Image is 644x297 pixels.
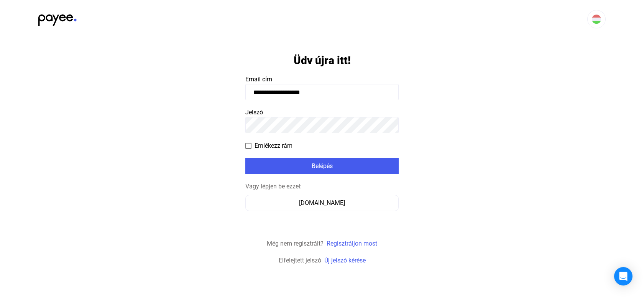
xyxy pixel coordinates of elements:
span: Elfelejtett jelszó [279,257,321,264]
a: [DOMAIN_NAME] [245,199,399,206]
div: Vagy lépjen be ezzel: [245,182,399,191]
span: Jelszó [245,109,263,116]
h1: Üdv újra itt! [294,54,351,67]
img: black-payee-blue-dot.svg [38,10,77,26]
span: Még nem regisztrált? [267,240,324,247]
span: Emlékezz rám [255,141,292,150]
button: [DOMAIN_NAME] [245,195,399,211]
img: HU [592,15,601,24]
div: [DOMAIN_NAME] [248,198,396,208]
div: Belépés [248,162,396,171]
span: Email cím [245,76,272,83]
a: Regisztráljon most [327,240,377,247]
a: Új jelszó kérése [324,257,366,264]
div: Open Intercom Messenger [614,267,632,285]
button: HU [587,10,606,28]
button: Belépés [245,158,399,174]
